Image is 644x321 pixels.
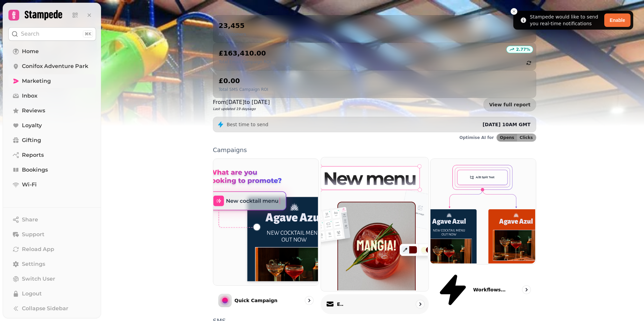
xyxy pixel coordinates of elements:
img: Quick Campaign [213,158,318,285]
a: Settings [8,257,96,271]
span: Support [22,230,44,239]
p: Quick Campaign [234,297,278,304]
span: Share [22,216,38,224]
div: ⌘K [83,30,93,38]
a: Gifting [8,134,96,147]
p: Campaigns [213,147,536,153]
img: Email [320,156,427,290]
a: Reviews [8,104,96,117]
h2: £0.00 [219,76,268,85]
button: Share [8,213,96,226]
a: Bookings [8,163,96,177]
span: [DATE] 10AM GMT [483,122,530,127]
span: Home [22,47,39,56]
span: Clicks [520,136,533,140]
p: Best time to send [227,121,268,128]
img: Workflows (coming soon) [430,158,535,263]
svg: go to [306,297,313,304]
a: Loyalty [8,119,96,132]
span: Logout [22,290,42,298]
p: Search [21,30,39,38]
span: Gifting [22,136,41,144]
p: Workflows (coming soon) [473,286,507,293]
span: Inbox [22,92,37,100]
button: Search⌘K [8,27,96,41]
span: Wi-Fi [22,181,37,189]
a: Quick CampaignQuick Campaign [213,158,319,313]
a: Workflows (coming soon)Workflows (coming soon) [430,158,536,313]
h2: £163,410.00 [219,48,271,58]
span: Conifox Adventure Park [22,62,88,70]
a: EmailEmail [321,157,429,314]
svg: go to [417,301,423,308]
button: refresh [523,57,535,69]
div: Stampede would like to send you real-time notifications [530,13,602,27]
svg: go to [523,286,530,293]
span: Settings [22,260,45,268]
p: Email [337,301,344,308]
a: Reports [8,148,96,162]
span: Reports [22,151,44,159]
p: From [DATE] to [DATE] [213,98,270,106]
a: Wi-Fi [8,178,96,191]
span: Switch User [22,275,55,283]
button: Support [8,228,96,241]
a: Conifox Adventure Park [8,60,96,73]
span: Bookings [22,166,48,174]
button: Enable [604,13,631,27]
p: Total Email Campaign ROI [219,59,271,65]
button: Opens [497,134,517,141]
a: Home [8,45,96,58]
a: View full report [483,98,536,111]
button: Close toast [511,8,517,15]
p: Last updated 19 days ago [213,106,270,111]
button: Logout [8,287,96,300]
button: Clicks [517,134,536,141]
p: Optimise AI for [459,135,494,140]
a: Marketing [8,74,96,88]
span: Reviews [22,107,45,115]
p: Total SMS Campaign ROI [219,87,268,92]
button: Switch User [8,272,96,286]
span: Reload App [22,245,54,253]
button: Reload App [8,243,96,256]
a: Inbox [8,89,96,103]
span: Opens [500,136,514,140]
span: Marketing [22,77,51,85]
span: Collapse Sidebar [22,305,68,313]
span: Loyalty [22,121,42,130]
button: Collapse Sidebar [8,302,96,315]
h2: 23,455 [219,21,246,30]
p: All customers [219,32,246,37]
p: 2.77 % [516,47,530,52]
